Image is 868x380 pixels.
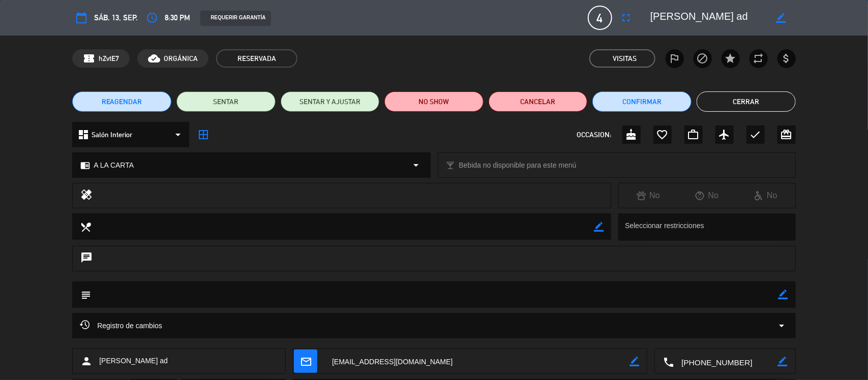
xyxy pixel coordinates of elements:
button: REAGENDAR [72,91,171,112]
button: SENTAR Y AJUSTAR [281,91,380,112]
span: 4 [588,6,612,30]
i: subject [80,289,91,300]
div: No [736,189,795,202]
span: 8:30 PM [165,11,190,24]
i: local_bar [446,161,456,170]
i: arrow_drop_down [410,159,423,171]
i: person [80,355,93,367]
i: check [750,129,762,141]
i: airplanemode_active [719,129,731,141]
i: repeat [753,52,765,65]
span: ORGÁNICA [164,53,198,65]
i: border_all [197,129,209,141]
i: fullscreen [620,12,633,24]
i: attach_money [781,52,793,65]
i: card_giftcard [781,129,793,141]
button: fullscreen [617,9,636,27]
i: star [725,52,737,65]
span: RESERVADA [216,49,297,68]
i: chrome_reader_mode [80,161,90,170]
span: A LA CARTA [94,160,134,171]
span: confirmation_number [83,52,95,65]
i: local_dining [80,221,91,232]
button: access_time [143,9,161,27]
i: block [697,52,709,65]
span: REAGENDAR [102,97,142,107]
button: calendar_today [72,9,91,27]
button: SENTAR [176,91,276,112]
i: border_color [779,290,788,299]
i: border_color [630,357,639,366]
i: border_color [594,222,604,232]
button: Cerrar [697,91,796,112]
i: border_color [776,13,786,23]
span: sáb. 13, sep. [94,11,138,24]
em: Visitas [613,53,637,65]
i: local_phone [663,356,674,367]
span: Bebida no disponible para este menú [459,160,577,171]
i: calendar_today [75,12,87,24]
i: work_outline [687,129,700,141]
button: NO SHOW [384,91,484,112]
span: Salón Interior [92,129,132,141]
i: dashboard [77,129,89,141]
i: arrow_drop_down [172,129,184,141]
button: Cancelar [489,91,588,112]
i: border_color [778,357,788,366]
i: chat [80,251,93,266]
i: mail_outline [300,356,311,367]
i: arrow_drop_down [776,320,788,332]
button: Confirmar [592,91,692,112]
i: favorite_border [656,129,669,141]
i: cloud_done [148,52,160,65]
span: [PERSON_NAME] ad [99,355,168,367]
i: cake [625,129,638,141]
i: outlined_flag [669,52,681,65]
span: Registro de cambios [80,320,162,332]
div: REQUERIR GARANTÍA [200,11,271,26]
span: OCCASION: [577,129,612,141]
span: hZvtE7 [99,53,119,65]
div: No [619,189,678,202]
div: No [678,189,737,202]
i: access_time [146,12,158,24]
i: healing [80,188,93,203]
